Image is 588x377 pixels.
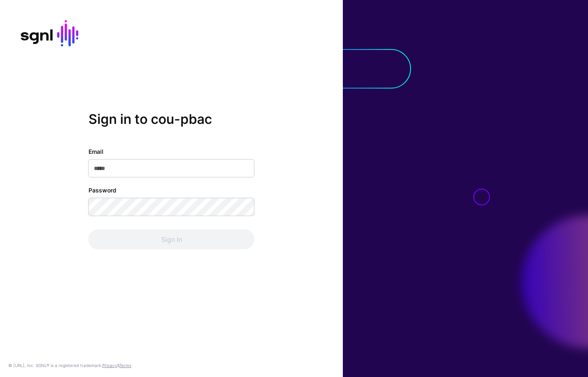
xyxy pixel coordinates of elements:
[8,362,131,369] div: © [URL], Inc. SGNL® is a registered trademark. &
[89,111,255,127] h2: Sign in to cou-pbac
[102,363,117,368] a: Privacy
[89,186,116,195] label: Password
[89,147,103,156] label: Email
[119,363,131,368] a: Terms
